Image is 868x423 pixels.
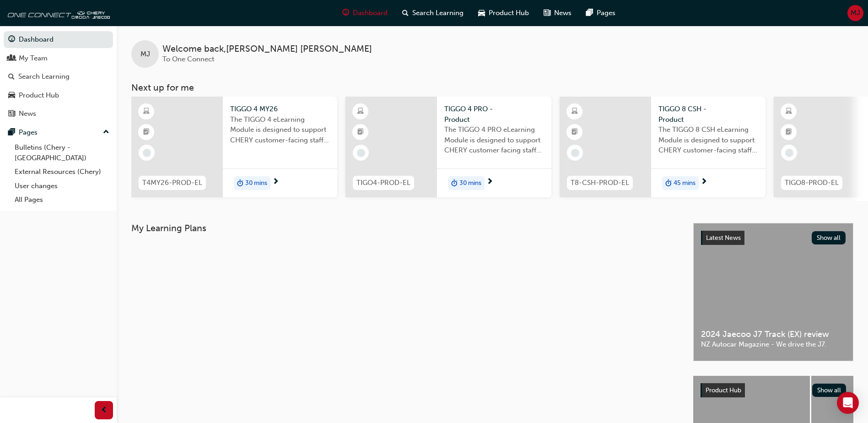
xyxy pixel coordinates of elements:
[4,50,113,67] a: My Team
[486,178,493,186] span: next-icon
[785,178,839,188] span: TIGO8-PROD-EL
[395,4,471,22] a: search-iconSearch Learning
[4,29,113,124] button: DashboardMy TeamSearch LearningProduct HubNews
[786,126,792,138] span: booktick-icon
[142,178,202,188] span: T4MY26-PROD-EL
[785,149,793,157] span: learningRecordVerb_NONE-icon
[571,106,578,118] span: learningResourceType_ELEARNING-icon
[571,126,578,138] span: booktick-icon
[560,97,766,197] a: T8-CSH-PROD-ELTIGGO 8 CSH - ProductThe TIGGO 8 CSH eLearning Module is designed to support CHERY ...
[444,104,544,125] span: TIGGO 4 PRO - Product
[544,7,550,19] span: news-icon
[162,55,214,63] span: To One Connect
[812,231,846,244] button: Show all
[11,193,113,207] a: All Pages
[706,386,741,394] span: Product Hub
[837,392,859,414] div: Open Intercom Messenger
[4,87,113,104] a: Product Hub
[11,179,113,193] a: User changes
[4,31,113,48] a: Dashboard
[701,231,846,245] a: Latest NewsShow all
[245,178,267,189] span: 30 mins
[571,178,629,188] span: T8-CSH-PROD-EL
[597,8,615,18] span: Pages
[693,223,853,361] a: Latest NewsShow all2024 Jaecoo J7 Track (EX) reviewNZ Autocar Magazine - We drive the J7.
[357,126,364,138] span: booktick-icon
[131,97,337,197] a: T4MY26-PROD-ELTIGGO 4 MY26The TIGGO 4 eLearning Module is designed to support CHERY customer-faci...
[335,4,395,22] a: guage-iconDashboard
[402,7,409,19] span: search-icon
[658,125,758,156] span: The TIGGO 8 CSH eLearning Module is designed to support CHERY customer-facing staff with the prod...
[4,124,113,141] button: Pages
[554,8,571,18] span: News
[357,149,365,157] span: learningRecordVerb_NONE-icon
[117,82,868,93] h3: Next up for me
[8,36,15,44] span: guage-icon
[4,68,113,85] a: Search Learning
[342,7,349,19] span: guage-icon
[451,177,458,189] span: duration-icon
[701,339,846,350] span: NZ Autocar Magazine - We drive the J7.
[701,383,846,398] a: Product HubShow all
[701,178,707,186] span: next-icon
[5,4,110,22] img: oneconnect
[237,177,243,189] span: duration-icon
[8,129,15,137] span: pages-icon
[412,8,464,18] span: Search Learning
[103,126,109,138] span: up-icon
[8,54,15,63] span: people-icon
[140,49,150,60] span: MJ
[230,114,330,146] span: The TIGGO 4 eLearning Module is designed to support CHERY customer-facing staff with the product ...
[18,71,70,82] div: Search Learning
[230,104,330,114] span: TIGGO 4 MY26
[851,8,860,18] span: MJ
[19,108,36,119] div: News
[471,4,536,22] a: car-iconProduct Hub
[536,4,579,22] a: news-iconNews
[812,384,846,397] button: Show all
[143,106,150,118] span: learningResourceType_ELEARNING-icon
[19,53,48,64] div: My Team
[272,178,279,186] span: next-icon
[131,223,679,233] h3: My Learning Plans
[444,125,544,156] span: The TIGGO 4 PRO eLearning Module is designed to support CHERY customer facing staff with the prod...
[847,5,863,21] button: MJ
[8,92,15,100] span: car-icon
[586,7,593,19] span: pages-icon
[478,7,485,19] span: car-icon
[143,149,151,157] span: learningRecordVerb_NONE-icon
[706,234,741,242] span: Latest News
[658,104,758,125] span: TIGGO 8 CSH - Product
[701,329,846,340] span: 2024 Jaecoo J7 Track (EX) review
[489,8,529,18] span: Product Hub
[19,90,59,101] div: Product Hub
[143,126,150,138] span: booktick-icon
[8,73,15,81] span: search-icon
[8,110,15,118] span: news-icon
[571,149,579,157] span: learningRecordVerb_NONE-icon
[4,105,113,122] a: News
[345,97,551,197] a: TIGO4-PROD-ELTIGGO 4 PRO - ProductThe TIGGO 4 PRO eLearning Module is designed to support CHERY c...
[11,141,113,165] a: Bulletins (Chery - [GEOGRAPHIC_DATA])
[162,44,372,54] span: Welcome back , [PERSON_NAME] [PERSON_NAME]
[101,405,108,416] span: prev-icon
[356,178,410,188] span: TIGO4-PROD-EL
[579,4,623,22] a: pages-iconPages
[665,177,672,189] span: duration-icon
[459,178,481,189] span: 30 mins
[353,8,388,18] span: Dashboard
[19,127,38,138] div: Pages
[357,106,364,118] span: learningResourceType_ELEARNING-icon
[786,106,792,118] span: learningResourceType_ELEARNING-icon
[674,178,695,189] span: 45 mins
[11,165,113,179] a: External Resources (Chery)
